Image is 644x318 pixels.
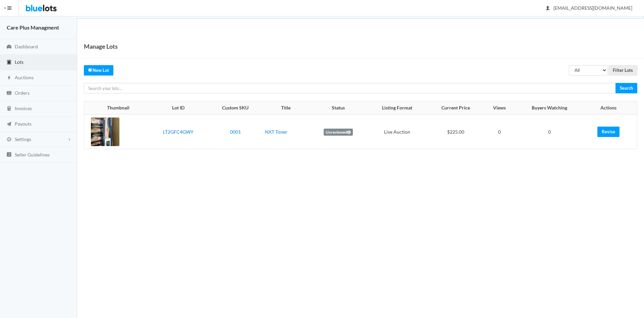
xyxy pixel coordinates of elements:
label: Unreviewed [324,129,353,136]
th: Custom SKU [209,101,262,115]
ion-icon: cash [6,90,12,97]
input: Filter Lots [608,65,637,76]
th: Buyers Watching [515,101,584,115]
strong: Care Plus Managment [7,24,59,31]
td: Live Auction [367,115,427,149]
input: Search [615,83,637,93]
a: 0001 [230,129,241,135]
th: Actions [584,101,637,115]
span: Orders [15,90,30,96]
span: Dashboard [15,44,38,49]
th: Thumbnail [84,101,148,115]
ion-icon: clipboard [6,59,12,66]
span: Seller Guidelines [15,152,50,157]
a: LT2GFC4GWY [163,129,194,135]
span: Lots [15,59,23,65]
ion-icon: create [88,67,93,72]
td: $225.00 [427,115,484,149]
span: Invoices [15,105,32,111]
ion-icon: list box [6,152,12,158]
th: Listing Format [367,101,427,115]
ion-icon: flash [6,75,12,81]
th: Current Price [427,101,484,115]
td: 0 [484,115,515,149]
td: 0 [515,115,584,149]
span: Settings [15,136,31,142]
a: Revise [597,127,620,137]
th: Status [309,101,368,115]
ion-icon: speedometer [6,44,12,50]
input: Search your lots... [84,83,616,93]
ion-icon: person [544,5,551,12]
th: Title [262,101,309,115]
th: Lot ID [148,101,208,115]
a: NXT Toner [265,129,287,135]
ion-icon: calculator [6,106,12,112]
a: createNew Lot [84,65,113,76]
ion-icon: paper plane [6,121,12,128]
span: [EMAIL_ADDRESS][DOMAIN_NAME] [546,5,632,11]
h1: Manage Lots [84,41,118,51]
span: Auctions [15,75,34,80]
th: Views [484,101,515,115]
span: Payouts [15,121,32,127]
ion-icon: cog [6,137,12,143]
